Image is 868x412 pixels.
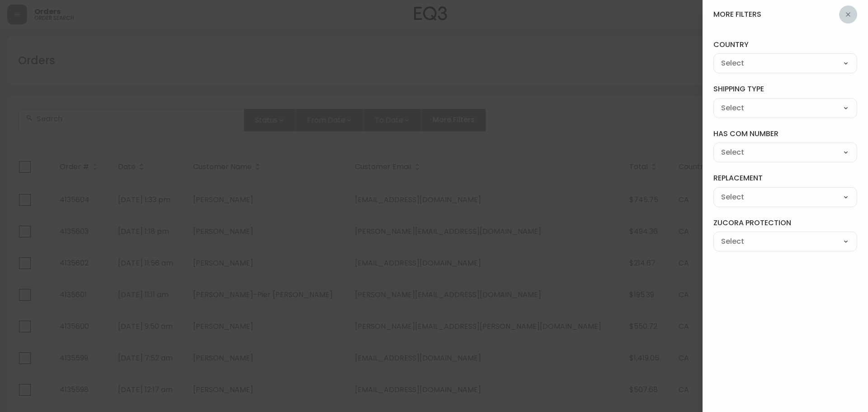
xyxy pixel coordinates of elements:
label: country [713,40,857,50]
h4: more filters [713,9,761,19]
label: has com number [713,129,857,139]
label: shipping type [713,84,857,94]
label: zucora protection [713,218,857,228]
label: replacement [713,173,857,183]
